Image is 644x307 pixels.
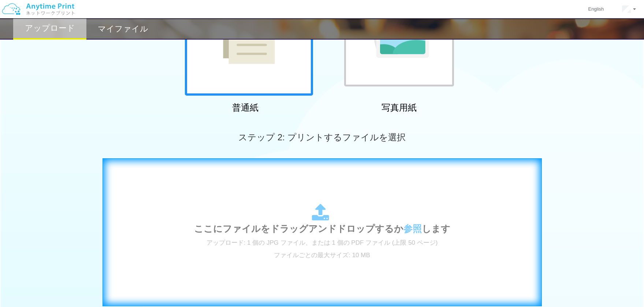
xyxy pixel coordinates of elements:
[206,239,438,259] span: アップロード: 1 個の JPG ファイル、または 1 個の PDF ファイル (上限 50 ページ) ファイルごとの最大サイズ: 10 MB
[335,103,463,112] h2: 写真用紙
[403,223,422,234] span: 参照
[25,24,75,33] h2: アップロード
[194,223,450,234] span: ここにファイルをドラッグアンドドロップするか します
[98,25,148,33] h2: マイファイル
[181,103,309,112] h2: 普通紙
[238,132,405,142] span: ステップ 2: プリントするファイルを選択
